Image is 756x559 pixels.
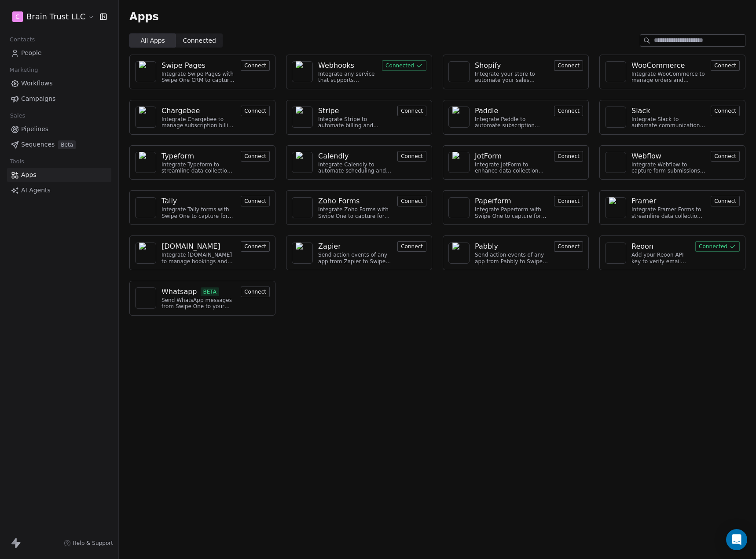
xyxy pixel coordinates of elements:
a: Pabbly [475,241,549,252]
span: Marketing [6,63,42,77]
button: Connect [554,106,583,116]
button: Connect [241,287,270,297]
button: Connect [397,151,426,162]
a: NA [448,107,470,128]
button: Connect [241,241,270,252]
img: NA [139,291,152,305]
a: Help & Support [64,540,113,547]
a: NA [605,152,626,173]
img: NA [139,107,152,128]
a: NA [448,61,470,82]
div: Integrate Swipe Pages with Swipe One CRM to capture lead data. [161,71,235,84]
a: NA [448,152,470,173]
div: Tally [161,196,177,206]
a: Connect [241,197,270,205]
img: NA [609,65,622,78]
img: NA [296,61,309,82]
img: NA [452,107,466,128]
a: WhatsappBETA [161,287,235,297]
a: Connect [554,152,583,160]
button: CBrain Trust LLC [11,9,94,24]
span: Contacts [6,33,39,46]
a: Calendly [318,151,392,162]
div: Reoon [631,241,653,252]
span: Beta [58,140,76,149]
a: Slack [631,106,705,116]
a: NA [292,107,313,128]
img: NA [609,156,622,169]
a: NA [605,61,626,82]
span: Brain Trust LLC [26,11,85,22]
a: Connect [241,287,270,296]
span: Pipelines [21,125,48,134]
button: Connect [711,106,740,116]
img: NA [296,107,309,128]
span: Campaigns [21,94,55,103]
img: NA [452,243,466,264]
div: Integrate [DOMAIN_NAME] to manage bookings and streamline scheduling. [161,252,235,265]
button: Connected [382,60,426,71]
a: NA [292,61,313,82]
button: Connected [695,241,740,252]
a: Connect [711,197,740,205]
a: WooCommerce [631,60,705,71]
a: Connect [397,242,426,250]
img: NA [609,246,622,260]
a: NA [605,197,626,218]
a: People [7,46,111,60]
span: Help & Support [73,540,113,547]
div: Typeform [161,151,194,162]
a: Connect [554,61,583,70]
button: Connect [397,106,426,116]
span: BETA [201,287,220,296]
a: Stripe [318,106,392,116]
div: Stripe [318,106,339,116]
img: NA [296,152,309,173]
a: Connect [241,61,270,70]
div: Integrate Framer Forms to streamline data collection and customer engagement. [631,206,705,219]
a: Webflow [631,151,705,162]
a: Reoon [631,241,690,252]
div: Integrate Chargebee to manage subscription billing and customer data. [161,116,235,129]
div: Send WhatsApp messages from Swipe One to your customers [161,297,235,310]
span: Sequences [21,140,55,149]
div: Integrate your store to automate your sales process [475,71,549,84]
button: Connect [554,196,583,206]
div: Integrate any service that supports webhooks with Swipe One to capture and automate data workflows. [318,71,377,84]
a: Connect [711,152,740,160]
div: Integrate Paddle to automate subscription management and customer engagement. [475,116,549,129]
div: Whatsapp [161,287,197,297]
div: JotForm [475,151,502,162]
a: Connected [382,61,426,70]
div: Chargebee [161,106,200,116]
img: NA [609,197,622,218]
div: Integrate Typeform to streamline data collection and customer engagement. [161,162,235,174]
div: Integrate Tally forms with Swipe One to capture form data. [161,206,235,219]
a: Framer [631,196,705,206]
a: Workflows [7,76,111,91]
img: NA [452,152,466,173]
button: Connect [241,106,270,116]
a: Connect [397,197,426,205]
img: NA [139,61,152,82]
a: Zapier [318,241,392,252]
div: Shopify [475,60,501,71]
div: Integrate Slack to automate communication and collaboration. [631,116,705,129]
a: NA [135,107,156,128]
img: NA [139,201,152,214]
a: Connect [241,242,270,250]
a: Connect [711,61,740,70]
button: Connect [711,196,740,206]
a: Tally [161,196,235,206]
a: JotForm [475,151,549,162]
button: Connect [554,241,583,252]
a: NA [448,243,470,264]
span: Sales [6,109,29,122]
div: Integrate Webflow to capture form submissions and automate customer engagement. [631,162,705,174]
div: Paperform [475,196,511,206]
a: Connect [554,242,583,250]
div: Webhooks [318,60,354,71]
a: Chargebee [161,106,235,116]
div: Swipe Pages [161,60,206,71]
span: C [15,12,20,21]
